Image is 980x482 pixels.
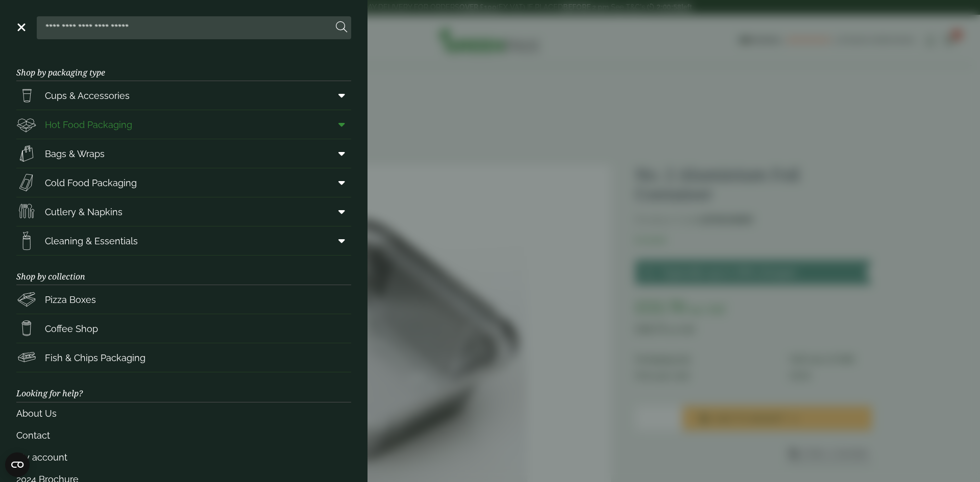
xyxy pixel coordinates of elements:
a: Fish & Chips Packaging [16,343,351,372]
span: Bags & Wraps [45,147,105,161]
h3: Shop by collection [16,256,351,285]
span: Cutlery & Napkins [45,205,122,219]
img: Sandwich_box.svg [16,172,37,193]
a: Hot Food Packaging [16,110,351,139]
a: Pizza Boxes [16,285,351,314]
img: HotDrink_paperCup.svg [16,318,37,339]
a: Cold Food Packaging [16,168,351,197]
img: Cutlery.svg [16,201,37,222]
span: Fish & Chips Packaging [45,351,145,365]
img: PintNhalf_cup.svg [16,85,37,106]
span: Coffee Shop [45,322,98,336]
h3: Looking for help? [16,372,351,402]
img: FishNchip_box.svg [16,347,37,368]
a: Contact [16,424,351,446]
span: Cold Food Packaging [45,176,137,190]
span: Hot Food Packaging [45,118,132,132]
img: open-wipe.svg [16,231,37,251]
a: Cleaning & Essentials [16,226,351,255]
h3: Shop by packaging type [16,52,351,81]
button: Open CMP widget [5,452,30,477]
img: Pizza_boxes.svg [16,289,37,310]
span: Pizza Boxes [45,293,96,307]
a: My account [16,446,351,468]
span: Cups & Accessories [45,89,130,103]
a: About Us [16,402,351,424]
a: Cups & Accessories [16,81,351,110]
img: Paper_carriers.svg [16,143,37,164]
span: Cleaning & Essentials [45,234,138,248]
a: Cutlery & Napkins [16,197,351,226]
a: Coffee Shop [16,314,351,343]
img: Deli_box.svg [16,114,37,135]
a: Bags & Wraps [16,139,351,168]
